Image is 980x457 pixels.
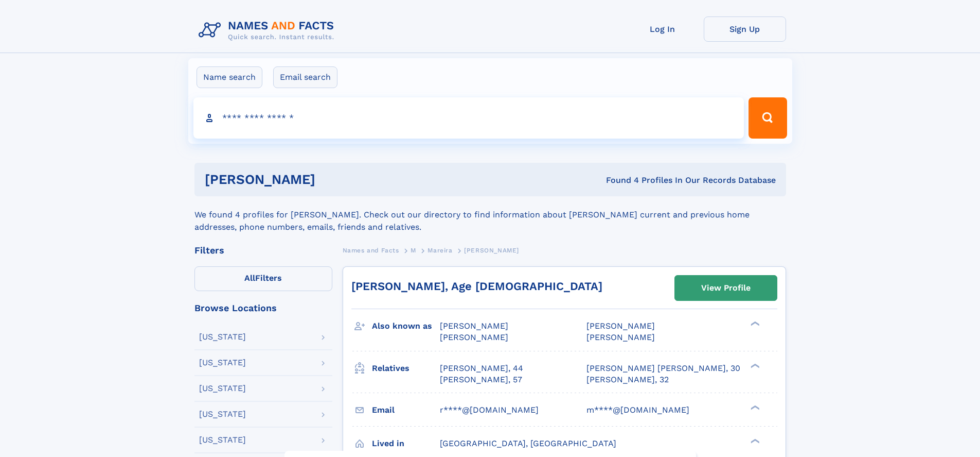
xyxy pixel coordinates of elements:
div: Browse Locations [194,303,332,313]
h3: Lived in [372,435,440,452]
div: ❯ [748,437,760,444]
a: View Profile [675,276,777,300]
a: Log In [621,16,704,42]
a: M [411,244,416,257]
a: Mareira [427,244,452,257]
img: Logo Names and Facts [194,16,343,44]
div: Found 4 Profiles In Our Records Database [460,175,776,186]
div: [US_STATE] [199,384,246,393]
span: [PERSON_NAME] [586,332,655,342]
div: We found 4 profiles for [PERSON_NAME]. Check out our directory to find information about [PERSON_... [194,196,786,233]
button: Search Button [749,97,787,139]
span: [PERSON_NAME] [464,247,519,254]
div: View Profile [701,276,751,300]
div: [US_STATE] [199,359,246,367]
span: [PERSON_NAME] [440,321,508,331]
span: All [244,273,255,283]
a: Names and Facts [343,244,399,257]
div: ❯ [748,362,760,369]
a: [PERSON_NAME], Age [DEMOGRAPHIC_DATA] [351,280,602,293]
label: Name search [197,66,262,88]
div: [US_STATE] [199,410,246,418]
h3: Relatives [372,360,440,377]
span: M [411,247,416,254]
div: Filters [194,246,332,255]
h3: Email [372,401,440,419]
span: [PERSON_NAME] [586,321,655,331]
span: Mareira [427,247,452,254]
a: Sign Up [704,16,786,42]
div: ❯ [748,320,760,327]
input: search input [193,97,744,139]
a: [PERSON_NAME], 57 [440,374,522,385]
a: [PERSON_NAME], 32 [586,374,669,385]
span: [PERSON_NAME] [440,332,508,342]
div: [US_STATE] [199,436,246,444]
h3: Also known as [372,317,440,335]
div: ❯ [748,404,760,411]
a: [PERSON_NAME], 44 [440,363,523,374]
div: [US_STATE] [199,333,246,341]
label: Email search [273,66,337,88]
span: [GEOGRAPHIC_DATA], [GEOGRAPHIC_DATA] [440,438,616,448]
h1: [PERSON_NAME] [205,173,461,186]
label: Filters [194,266,332,291]
a: [PERSON_NAME] [PERSON_NAME], 30 [586,363,740,374]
